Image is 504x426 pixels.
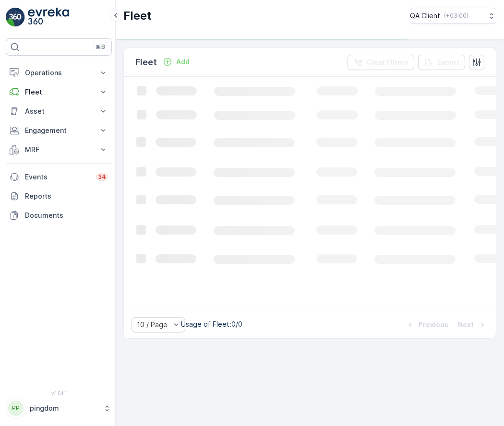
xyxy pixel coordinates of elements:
[367,58,408,67] p: Clear Filters
[410,11,440,21] p: QA Client
[410,8,496,24] button: QA Client(+03:00)
[6,63,112,83] button: Operations
[123,8,152,24] p: Fleet
[25,87,93,97] p: Fleet
[6,206,112,225] a: Documents
[6,83,112,102] button: Fleet
[25,106,93,116] p: Asset
[444,12,468,20] p: ( +03:00 )
[8,401,24,416] div: PP
[418,55,465,70] button: Export
[25,172,90,182] p: Events
[348,55,414,70] button: Clear Filters
[404,319,449,331] button: Previous
[6,121,112,140] button: Engagement
[25,191,108,201] p: Reports
[457,319,488,331] button: Next
[181,319,242,329] p: Usage of Fleet : 0/0
[96,43,105,51] p: ⌘B
[419,320,448,330] p: Previous
[6,167,112,187] a: Events34
[6,187,112,206] a: Reports
[176,57,190,67] p: Add
[25,211,108,220] p: Documents
[25,126,93,135] p: Engagement
[135,56,157,69] p: Fleet
[98,173,106,181] p: 34
[437,58,459,67] p: Export
[25,68,93,78] p: Operations
[30,403,98,413] p: pingdom
[6,8,25,27] img: logo
[25,145,93,154] p: MRF
[6,140,112,159] button: MRF
[6,398,112,418] button: PPpingdom
[6,102,112,121] button: Asset
[6,390,112,396] span: v 1.51.1
[458,320,474,330] p: Next
[28,8,69,27] img: logo_light-DOdMpM7g.png
[159,56,193,68] button: Add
